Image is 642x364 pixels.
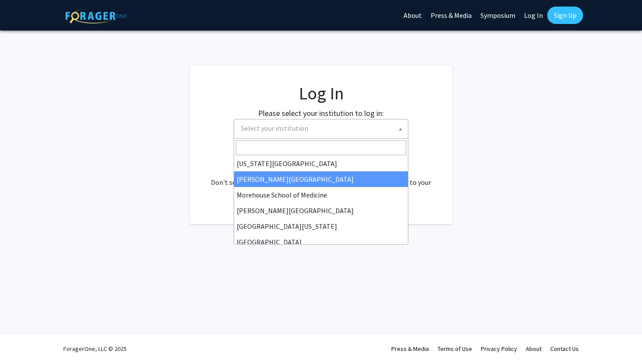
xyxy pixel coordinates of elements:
span: Select your institution [241,124,308,133]
li: [PERSON_NAME][GEOGRAPHIC_DATA] [234,171,408,187]
div: ForagerOne, LLC © 2025 [63,333,127,364]
span: Select your institution [238,119,408,137]
a: Privacy Policy [481,345,517,353]
li: [PERSON_NAME][GEOGRAPHIC_DATA] [234,203,408,218]
img: ForagerOne Logo [66,8,127,24]
a: Contact Us [550,345,579,353]
li: [GEOGRAPHIC_DATA][US_STATE] [234,218,408,234]
input: Search [236,140,406,155]
span: Select your institution [234,119,408,139]
div: No account? . Don't see your institution? about bringing ForagerOne to your institution. [207,156,435,198]
li: [US_STATE][GEOGRAPHIC_DATA] [234,156,408,171]
label: Please select your institution to log in: [258,107,384,119]
li: Morehouse School of Medicine [234,187,408,203]
a: Sign Up [547,7,583,24]
a: Terms of Use [438,345,472,353]
a: Press & Media [391,345,429,353]
iframe: Chat [7,325,37,357]
a: About [526,345,542,353]
li: [GEOGRAPHIC_DATA] [234,234,408,250]
h1: Log In [207,83,435,104]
